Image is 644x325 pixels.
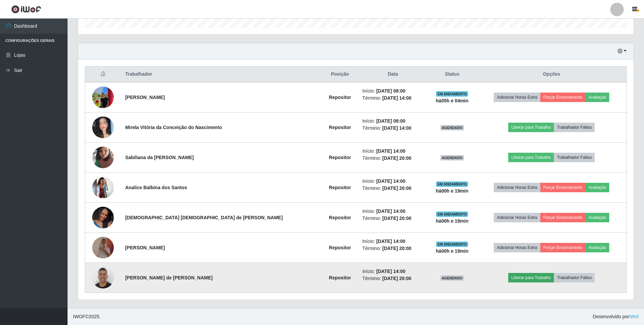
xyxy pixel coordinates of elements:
time: [DATE] 20:00 [382,216,411,221]
img: 1755438543328.jpeg [92,194,114,242]
th: Posição [322,67,358,82]
button: Forçar Encerramento [540,213,586,222]
li: Término: [362,245,423,252]
time: [DATE] 20:00 [382,185,411,191]
strong: há 05 h e 04 min [436,98,469,103]
strong: Repositor [329,95,351,100]
button: Liberar para Trabalho [508,153,554,162]
span: EM ANDAMENTO [436,91,468,97]
time: [DATE] 14:00 [376,269,405,274]
button: Avaliação [585,183,609,192]
li: Término: [362,215,423,222]
strong: [PERSON_NAME] de [PERSON_NAME] [125,275,213,280]
button: Avaliação [585,93,609,102]
li: Início: [362,208,423,215]
strong: Mirela Vitória da Conceição do Nascimento [125,125,222,130]
button: Avaliação [585,243,609,252]
li: Término: [362,155,423,162]
li: Início: [362,148,423,155]
th: Data [358,67,428,82]
span: Desenvolvido por [593,313,639,320]
span: AGENDADO [440,125,464,130]
button: Trabalhador Faltou [554,123,595,132]
li: Término: [362,275,423,282]
span: AGENDADO [440,275,464,281]
time: [DATE] 20:00 [382,155,411,161]
img: 1759071312102.jpeg [92,258,114,297]
a: iWof [629,314,639,319]
strong: Analice Balbina dos Santos [125,185,187,190]
img: 1750188779989.jpeg [92,177,114,198]
li: Início: [362,87,423,95]
time: [DATE] 14:00 [376,239,405,244]
li: Início: [362,268,423,275]
strong: Repositor [329,245,351,250]
time: [DATE] 14:00 [376,208,405,214]
strong: Repositor [329,185,351,190]
th: Trabalhador [121,67,322,82]
time: [DATE] 20:00 [382,276,411,281]
span: EM ANDAMENTO [436,242,468,247]
strong: Sabiliana da [PERSON_NAME] [125,155,194,160]
button: Adicionar Horas Extra [494,243,540,252]
li: Início: [362,178,423,185]
strong: Repositor [329,215,351,220]
img: 1755808993446.jpeg [92,237,114,258]
time: [DATE] 14:00 [382,95,411,101]
strong: há 00 h e 19 min [436,218,469,224]
time: [DATE] 14:00 [382,125,411,131]
strong: Repositor [329,125,351,130]
strong: há 00 h e 19 min [436,248,469,254]
time: [DATE] 20:00 [382,246,411,251]
img: CoreUI Logo [11,5,41,14]
strong: há 00 h e 19 min [436,188,469,194]
img: 1758739156480.jpeg [92,115,114,140]
li: Início: [362,238,423,245]
strong: [PERSON_NAME] [125,95,165,100]
span: © 2025 . [73,313,101,320]
button: Liberar para Trabalho [508,123,554,132]
th: Status [428,67,477,82]
span: EM ANDAMENTO [436,181,468,187]
button: Forçar Encerramento [540,93,586,102]
span: IWOF [73,314,85,319]
button: Adicionar Horas Extra [494,93,540,102]
button: Forçar Encerramento [540,243,586,252]
span: EM ANDAMENTO [436,211,468,217]
button: Trabalhador Faltou [554,273,595,282]
li: Término: [362,95,423,102]
button: Trabalhador Faltou [554,153,595,162]
li: Término: [362,185,423,192]
img: 1749411352336.jpeg [92,143,114,172]
li: Início: [362,118,423,125]
strong: Repositor [329,155,351,160]
button: Adicionar Horas Extra [494,213,540,222]
img: 1751250700019.jpeg [92,83,114,112]
time: [DATE] 08:00 [376,88,405,94]
button: Liberar para Trabalho [508,273,554,282]
strong: [PERSON_NAME] [125,245,165,250]
button: Adicionar Horas Extra [494,183,540,192]
button: Avaliação [585,213,609,222]
time: [DATE] 14:00 [376,178,405,184]
time: [DATE] 14:00 [376,148,405,154]
span: AGENDADO [440,155,464,160]
time: [DATE] 08:00 [376,118,405,124]
strong: Repositor [329,275,351,280]
strong: [DEMOGRAPHIC_DATA] [DEMOGRAPHIC_DATA] de [PERSON_NAME] [125,215,283,220]
th: Opções [477,67,627,82]
li: Término: [362,125,423,132]
button: Forçar Encerramento [540,183,586,192]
